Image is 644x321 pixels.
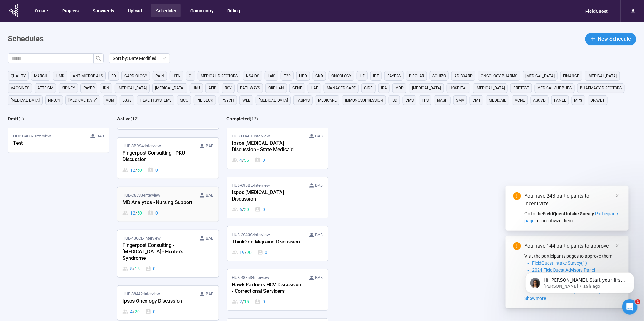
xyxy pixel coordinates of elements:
span: Health Systems [140,97,171,103]
a: HUB-C8533•Interview BABMD Analytics - Nursing Support12 / 500 [117,187,218,222]
span: T2D [284,73,291,79]
div: 12 [122,167,142,174]
button: Community [185,4,218,17]
span: hae [311,85,318,91]
span: Ad Board [454,73,473,79]
span: Payer [83,85,95,91]
span: CMS [406,97,414,103]
span: FFS [422,97,429,103]
div: Ipsos [MEDICAL_DATA] Discussion - State Medicaid [232,139,303,154]
span: medicare [318,97,337,103]
span: ( 12 ) [250,116,258,121]
h1: Schedules [8,33,44,45]
span: HOSpital [449,85,467,91]
span: exclamation-circle [513,242,521,250]
span: CIDP [364,85,373,91]
iframe: Intercom live chat [622,299,638,315]
div: FieldQuest [582,5,612,17]
div: ThinkGen Migraine Discussion [232,238,303,246]
span: HUB-69BBE • Interview [232,182,270,189]
div: 0 [257,249,268,256]
span: HUB-48F53 • Interview [232,275,269,281]
span: IPF [373,73,379,79]
span: antimicrobials [73,73,103,79]
span: QUALITY [11,73,26,79]
p: Visit the participants pages to approve them [525,252,621,259]
span: HUB-88442 • Interview [122,291,160,297]
span: HPD [299,73,307,79]
div: Fingerpost Consulting - [MEDICAL_DATA] - Hunter's Syndrome [122,242,193,263]
span: PIE Deck [197,97,213,103]
a: HUB-2C33C•Interview BABThinkGen Migraine Discussion19 / 900 [227,226,328,261]
span: acne [515,97,525,103]
span: HUB-0CAE1 • Interview [232,133,270,139]
span: / [242,298,244,305]
span: ASCVD [533,97,546,103]
span: [MEDICAL_DATA] [118,85,147,91]
span: MDD [395,85,404,91]
a: HUB-69BBE•Interview BABIspos [MEDICAL_DATA] Discussion6 / 200 [227,177,328,218]
div: You have 144 participants to approve [525,242,621,250]
button: Create [29,4,53,17]
span: BAB [315,275,323,281]
span: NRLC4 [48,97,60,103]
span: Sort by: Date Modified [113,54,166,63]
span: 20 [135,308,140,315]
span: JKU [193,85,200,91]
a: HUB-8BD94•Interview BABFingerpost Consulting - PKU Discussion12 / 600 [117,138,218,179]
div: 0 [255,298,265,305]
span: exclamation-circle [513,192,521,200]
span: 20 [244,206,249,213]
a: HUB-88442•Interview BABIpsos Oncology Discussion4 / 200 [117,286,218,320]
span: 35 [244,157,249,164]
span: 15 [244,298,249,305]
span: kidney [62,85,75,91]
div: Hawk Partners HCV Discussion - Correctional Servicers [232,281,303,296]
div: 5 [122,265,139,272]
div: 6 [232,206,249,213]
button: plusNew Schedule [585,33,636,45]
span: HUB-8BD94 • Interview [122,143,161,149]
span: BAB [315,232,323,238]
span: search [96,56,101,61]
span: close [615,243,620,248]
div: 2 [232,298,249,305]
span: managed care [327,85,356,91]
span: / [242,206,244,213]
span: HUB-B4B37 • Interview [13,133,51,139]
span: HMD [56,73,64,79]
div: 0 [146,265,156,272]
span: [MEDICAL_DATA] [155,85,184,91]
span: AOM [106,97,114,103]
button: Upload [123,4,146,17]
span: Pathways [240,85,260,91]
span: [MEDICAL_DATA] [68,97,97,103]
span: BAB [206,235,213,242]
span: HUB-C8533 • Interview [122,192,160,199]
span: CKD [315,73,323,79]
span: ( 1 ) [18,116,24,121]
div: 4 [232,157,249,164]
span: MCO [180,97,188,103]
span: vaccines [11,85,29,91]
span: BAB [96,133,104,139]
span: [MEDICAL_DATA] [412,85,441,91]
span: / [245,249,247,256]
span: psych [222,97,234,103]
a: HUB-0CAE1•Interview BABIpsos [MEDICAL_DATA] Discussion - State Medicaid4 / 350 [227,128,328,169]
span: / [135,167,137,174]
span: IRA [381,85,387,91]
span: ATTR-CM [38,85,53,91]
span: GENE [292,85,302,91]
span: BAB [206,291,213,297]
span: BAB [315,182,323,189]
span: Oncology Pharms [481,73,517,79]
span: panel [554,97,566,103]
span: MPS [574,97,582,103]
span: [MEDICAL_DATA] [259,97,288,103]
span: SMA [456,97,464,103]
span: AFIB [208,85,216,91]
